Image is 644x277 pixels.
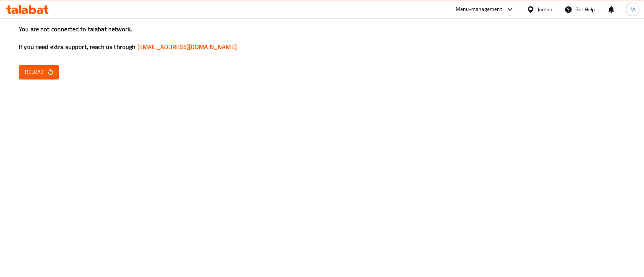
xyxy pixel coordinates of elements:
[25,67,53,77] span: Reload
[538,5,552,14] div: Jordan
[137,41,237,52] a: [EMAIL_ADDRESS][DOMAIN_NAME]
[19,25,625,51] h3: You are not connected to talabat network, If you need extra support, reach us through
[19,65,59,79] button: Reload
[456,5,502,14] div: Menu-management
[630,5,635,14] span: M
